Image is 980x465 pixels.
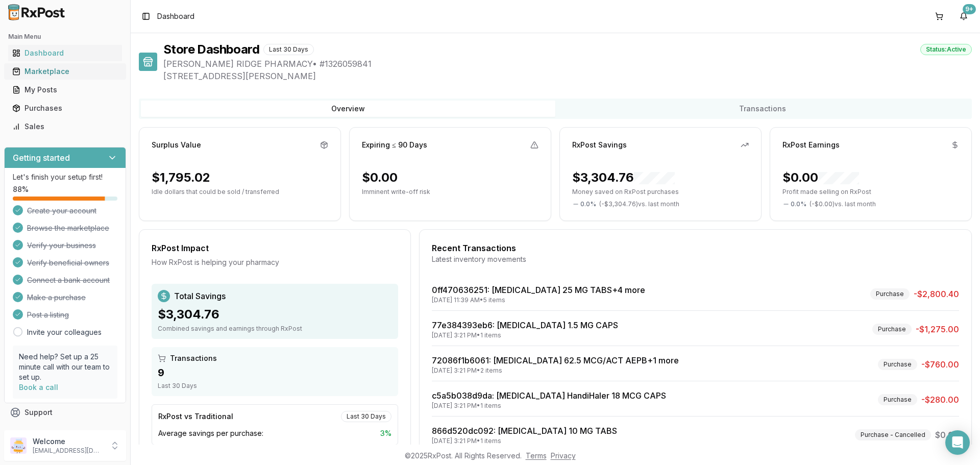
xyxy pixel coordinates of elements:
div: RxPost Savings [572,140,627,150]
span: [PERSON_NAME] RIDGE PHARMACY • # 1326059841 [163,58,972,70]
span: [STREET_ADDRESS][PERSON_NAME] [163,70,972,82]
div: Purchase [878,394,917,405]
a: c5a5b038d9da: [MEDICAL_DATA] HandiHaler 18 MCG CAPS [432,390,666,401]
a: 866d520dc092: [MEDICAL_DATA] 10 MG TABS [432,426,617,436]
button: Overview [141,101,555,117]
a: 77e384393eb6: [MEDICAL_DATA] 1.5 MG CAPS [432,320,618,330]
span: 88 % [13,184,29,194]
div: Combined savings and earnings through RxPost [158,325,392,333]
span: -$280.00 [921,394,959,406]
span: 0.0 % [580,200,596,208]
div: [DATE] 3:21 PM • 1 items [432,437,617,445]
div: Last 30 Days [263,44,314,55]
a: Privacy [551,451,576,460]
a: Terms [526,451,547,460]
button: Dashboard [4,45,126,61]
p: Let's finish your setup first! [13,172,117,182]
p: Need help? Set up a 25 minute call with our team to set up. [19,352,111,382]
span: Dashboard [157,11,194,21]
h1: Store Dashboard [163,41,259,58]
nav: breadcrumb [157,11,194,21]
p: Imminent write-off risk [362,188,538,196]
div: Purchase - Cancelled [855,429,931,440]
span: ( - $0.00 ) vs. last month [810,200,876,208]
span: Verify your business [27,240,96,251]
div: Expiring ≤ 90 Days [362,140,427,150]
div: Status: Active [920,44,972,55]
a: Invite your colleagues [27,327,102,337]
button: Marketplace [4,63,126,80]
button: Purchases [4,100,126,116]
a: My Posts [8,81,122,99]
div: $0.00 [362,169,398,186]
div: Marketplace [12,66,118,77]
div: Purchases [12,103,118,113]
div: $0.00 [782,169,859,186]
div: How RxPost is helping your pharmacy [152,257,398,267]
button: Support [4,403,126,422]
div: $3,304.76 [158,306,392,323]
span: 3 % [380,428,391,438]
div: Purchase [878,359,917,370]
p: Money saved on RxPost purchases [572,188,749,196]
span: -$760.00 [921,358,959,371]
div: Recent Transactions [432,242,959,254]
a: Book a call [19,383,58,391]
img: User avatar [10,437,27,454]
div: RxPost Impact [152,242,398,254]
div: 9 [158,365,392,380]
div: Surplus Value [152,140,201,150]
div: [DATE] 3:21 PM • 1 items [432,402,666,410]
a: Marketplace [8,62,122,81]
span: Browse the marketplace [27,223,109,233]
span: Feedback [24,426,59,436]
p: [EMAIL_ADDRESS][DOMAIN_NAME] [33,447,104,455]
span: Transactions [170,353,217,363]
div: My Posts [12,85,118,95]
button: 9+ [955,8,972,25]
div: [DATE] 11:39 AM • 5 items [432,296,645,304]
div: RxPost Earnings [782,140,840,150]
p: Profit made selling on RxPost [782,188,959,196]
div: Latest inventory movements [432,254,959,264]
div: Last 30 Days [158,382,392,390]
span: Connect a bank account [27,275,110,285]
div: 9+ [963,4,976,14]
span: Total Savings [174,290,226,302]
div: [DATE] 3:21 PM • 1 items [432,331,618,339]
button: Transactions [555,101,970,117]
span: -$2,800.40 [914,288,959,300]
h2: Main Menu [8,33,122,41]
div: $1,795.02 [152,169,210,186]
a: Sales [8,117,122,136]
span: 0.0 % [791,200,806,208]
div: $3,304.76 [572,169,675,186]
a: Purchases [8,99,122,117]
div: Sales [12,121,118,132]
a: Dashboard [8,44,122,62]
h3: Getting started [13,152,70,164]
button: Feedback [4,422,126,440]
span: $0.00 [935,429,959,441]
div: Purchase [870,288,910,300]
span: Verify beneficial owners [27,258,109,268]
p: Idle dollars that could be sold / transferred [152,188,328,196]
img: RxPost Logo [4,4,69,20]
span: Create your account [27,206,96,216]
div: RxPost vs Traditional [158,411,233,422]
p: Welcome [33,436,104,447]
span: Post a listing [27,310,69,320]
div: Last 30 Days [341,411,391,422]
span: -$1,275.00 [916,323,959,335]
div: Open Intercom Messenger [945,430,970,455]
span: Make a purchase [27,292,86,303]
div: Dashboard [12,48,118,58]
div: [DATE] 3:21 PM • 2 items [432,366,679,375]
a: 0ff470636251: [MEDICAL_DATA] 25 MG TABS+4 more [432,285,645,295]
button: My Posts [4,82,126,98]
span: Average savings per purchase: [158,428,263,438]
div: Purchase [872,324,912,335]
button: Sales [4,118,126,135]
span: ( - $3,304.76 ) vs. last month [599,200,679,208]
a: 72086f1b6061: [MEDICAL_DATA] 62.5 MCG/ACT AEPB+1 more [432,355,679,365]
